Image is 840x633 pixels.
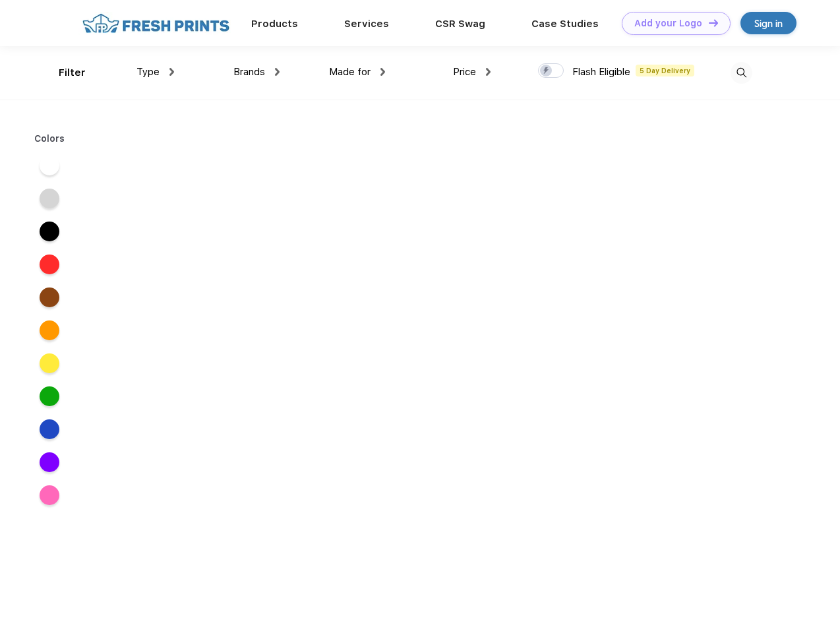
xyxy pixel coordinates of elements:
span: Type [136,66,160,78]
img: DT [709,19,718,26]
img: desktop_search.svg [731,62,752,84]
div: Colors [24,132,75,146]
div: Sign in [754,16,783,31]
a: Sign in [740,12,796,34]
div: Filter [59,65,86,80]
img: dropdown.png [380,68,385,76]
img: fo%20logo%202.webp [78,12,233,35]
a: Products [251,18,298,30]
span: Made for [329,66,371,78]
img: dropdown.png [275,68,280,76]
span: Flash Eligible [572,66,630,78]
img: dropdown.png [169,68,174,76]
span: Price [453,66,476,78]
span: Brands [233,66,265,78]
img: dropdown.png [486,68,491,76]
span: 5 Day Delivery [636,65,694,76]
div: Add your Logo [634,18,702,29]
